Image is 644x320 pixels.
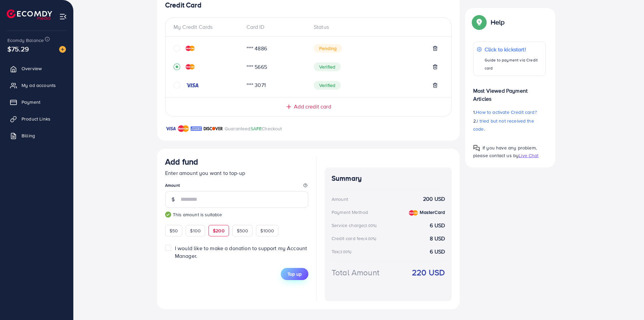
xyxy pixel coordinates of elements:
img: menu [59,13,67,20]
p: 2. [473,117,546,133]
strong: 6 USD [430,222,445,229]
img: guide [165,212,171,218]
div: Payment Method [332,209,368,216]
p: Help [491,18,505,26]
span: $100 [190,227,201,234]
strong: 220 USD [412,267,445,278]
small: (3.00%) [339,249,351,255]
div: My Credit Cards [174,23,241,31]
span: How to activate Credit card? [476,109,536,116]
img: brand [165,125,176,133]
p: Enter amount you want to top-up [165,169,308,177]
img: image [59,46,66,53]
span: Top up [288,271,302,277]
a: Payment [5,95,68,109]
span: Verified [314,62,341,71]
span: $1000 [260,227,274,234]
span: My ad accounts [22,82,56,89]
svg: record circle [174,63,180,70]
h3: Add fund [165,157,198,167]
div: Total Amount [332,267,379,278]
span: I would like to make a donation to support my Account Manager. [175,244,307,260]
div: Status [308,23,443,31]
p: Click to kickstart! [485,45,542,53]
a: Product Links [5,112,68,126]
img: credit [186,83,199,88]
span: $200 [213,227,225,234]
p: 1. [473,108,546,116]
img: Popup guide [473,16,485,28]
span: Live Chat [519,152,538,159]
span: Payment [22,99,40,105]
div: Credit card fee [332,235,379,242]
svg: circle [174,82,180,89]
h4: Credit Card [165,1,452,9]
img: brand [191,125,202,133]
div: Card ID [241,23,309,31]
button: Top up [281,268,308,280]
div: Amount [332,196,348,202]
span: Verified [314,81,341,90]
span: I tried but not received the code. [473,118,534,132]
a: Billing [5,129,68,142]
img: brand [178,125,189,133]
svg: circle [174,45,180,52]
p: Most Viewed Payment Articles [473,81,546,103]
strong: 8 USD [430,235,445,242]
span: Billing [22,132,35,139]
span: If you have any problem, please contact us by [473,144,537,159]
img: credit [186,46,195,51]
a: Overview [5,62,68,75]
span: Pending [314,44,342,53]
img: credit [186,64,195,70]
h4: Summary [332,174,445,183]
strong: MasterCard [420,209,445,216]
span: SAFE [251,125,262,132]
img: brand [203,125,223,133]
legend: Amount [165,182,308,191]
strong: 6 USD [430,248,445,256]
span: Ecomdy Balance [7,37,44,44]
span: Add credit card [294,103,331,110]
iframe: Chat [615,290,639,315]
p: Guaranteed Checkout [225,125,282,133]
img: logo [7,9,52,20]
small: (3.00%) [364,223,377,228]
img: Popup guide [473,145,480,151]
strong: 200 USD [423,195,445,203]
p: Guide to payment via Credit card [485,56,542,72]
span: Overview [22,65,42,72]
div: Tax [332,248,354,255]
span: $75.29 [7,44,29,54]
span: $50 [169,227,178,234]
img: credit [409,210,418,216]
span: $500 [237,227,249,234]
div: Service charge [332,222,379,229]
small: (4.00%) [364,236,376,241]
span: Product Links [22,116,50,122]
a: My ad accounts [5,79,68,92]
small: This amount is suitable [165,211,308,218]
